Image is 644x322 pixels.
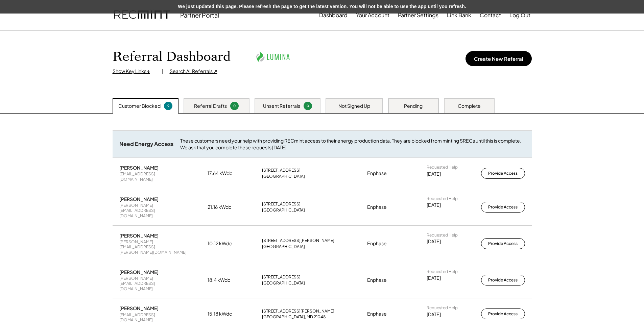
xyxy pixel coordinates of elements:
[458,103,481,109] div: Complete
[170,68,217,75] div: Search All Referrals ↗
[481,275,525,286] button: Provide Access
[427,238,441,245] div: [DATE]
[119,196,180,202] div: [PERSON_NAME]
[447,8,471,22] button: Link Bank
[367,240,406,247] div: Enphase
[262,238,347,243] div: [STREET_ADDRESS][PERSON_NAME]
[208,277,241,283] div: 18.4 kWdc
[119,276,187,292] div: [PERSON_NAME][EMAIL_ADDRESS][DOMAIN_NAME]
[119,269,180,275] div: [PERSON_NAME]
[305,103,311,108] div: 0
[165,103,171,108] div: 9
[114,4,170,27] img: recmint-logotype%403x.png
[338,103,370,109] div: Not Signed Up
[113,49,231,65] h1: Referral Dashboard
[113,68,155,75] div: Show Key Links ↓
[481,308,525,319] button: Provide Access
[262,308,347,314] div: [STREET_ADDRESS][PERSON_NAME]
[262,314,347,320] div: [GEOGRAPHIC_DATA], MD 21048
[208,170,241,177] div: 17.64 kWdc
[427,275,441,281] div: [DATE]
[119,239,187,255] div: [PERSON_NAME][EMAIL_ADDRESS][PERSON_NAME][DOMAIN_NAME]
[262,201,347,207] div: [STREET_ADDRESS]
[427,232,458,238] div: Requested Help
[180,11,219,19] div: Partner Portal
[367,311,406,317] div: Enphase
[427,171,441,177] div: [DATE]
[404,103,423,109] div: Pending
[119,232,180,239] div: [PERSON_NAME]
[263,103,300,109] div: Unsent Referrals
[254,48,291,66] img: lumina.png
[367,277,406,283] div: Enphase
[262,280,347,286] div: [GEOGRAPHIC_DATA]
[262,207,347,213] div: [GEOGRAPHIC_DATA]
[231,103,238,108] div: 0
[119,171,187,182] div: [EMAIL_ADDRESS][DOMAIN_NAME]
[119,203,187,219] div: [PERSON_NAME][EMAIL_ADDRESS][DOMAIN_NAME]
[194,103,227,109] div: Referral Drafts
[119,165,180,171] div: [PERSON_NAME]
[118,103,161,109] div: Customer Blocked
[367,204,406,210] div: Enphase
[208,204,241,210] div: 21.16 kWdc
[162,68,163,75] div: |
[427,202,441,208] div: [DATE]
[262,244,347,249] div: [GEOGRAPHIC_DATA]
[427,196,458,201] div: Requested Help
[367,170,406,177] div: Enphase
[481,168,525,179] button: Provide Access
[356,8,389,22] button: Your Account
[208,240,241,247] div: 10.12 kWdc
[119,305,180,311] div: [PERSON_NAME]
[481,238,525,249] button: Provide Access
[208,311,241,317] div: 15.18 kWdc
[427,311,441,318] div: [DATE]
[509,8,530,22] button: Log Out
[427,269,458,274] div: Requested Help
[262,274,347,280] div: [STREET_ADDRESS]
[180,138,525,151] div: These customers need your help with providing RECmint access to their energy production data. The...
[466,51,532,66] button: Create New Referral
[319,8,348,22] button: Dashboard
[262,168,347,173] div: [STREET_ADDRESS]
[481,202,525,213] button: Provide Access
[480,8,501,22] button: Contact
[427,165,458,170] div: Requested Help
[398,8,438,22] button: Partner Settings
[119,141,173,148] div: Need Energy Access
[262,174,347,179] div: [GEOGRAPHIC_DATA]
[427,305,458,311] div: Requested Help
